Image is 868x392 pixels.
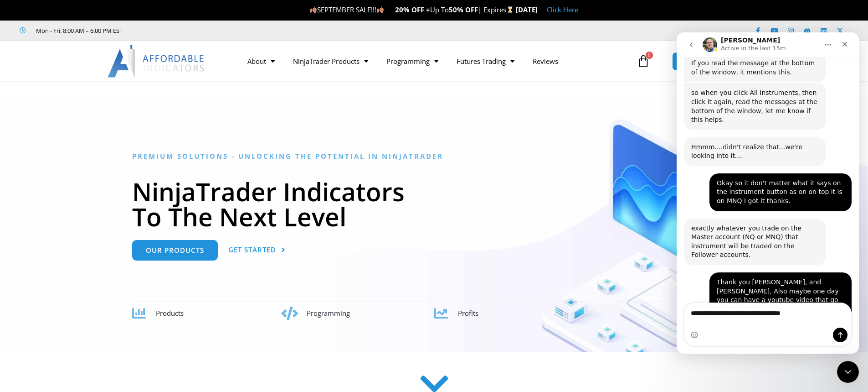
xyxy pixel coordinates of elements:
[377,6,384,13] img: 🍂
[238,51,284,72] a: About
[284,51,377,72] a: NinjaTrader Products
[228,240,286,261] a: Get Started
[449,5,478,14] strong: 50% OFF
[623,48,663,74] a: 0
[34,25,123,36] span: Mon - Fri: 8:00 AM – 6:00 PM EST
[377,51,447,72] a: Programming
[307,308,350,318] span: Programming
[547,5,578,14] a: Click Here
[146,247,204,254] span: Our Products
[507,6,514,13] img: ⌛
[646,52,653,59] span: 0
[132,240,218,261] a: Our Products
[135,26,272,35] iframe: Customer reviews powered by Trustpilot
[516,5,538,14] strong: [DATE]
[458,308,478,318] span: Profits
[672,52,748,71] a: MEMBERS AREA
[837,361,859,383] iframe: Intercom live chat
[108,45,205,78] img: LogoAI | Affordable Indicators – NinjaTrader
[228,246,276,253] span: Get Started
[395,5,430,14] strong: 20% OFF +
[132,179,736,229] h1: NinjaTrader Indicators To The Next Level
[447,51,524,72] a: Futures Trading
[677,32,859,354] iframe: Intercom live chat
[310,6,317,13] img: 🍂
[238,51,635,72] nav: Menu
[524,51,567,72] a: Reviews
[132,152,736,161] h6: Premium Solutions - Unlocking the Potential in NinjaTrader
[156,308,184,318] span: Products
[309,5,516,14] span: SEPTEMBER SALE!!! Up To | Expires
